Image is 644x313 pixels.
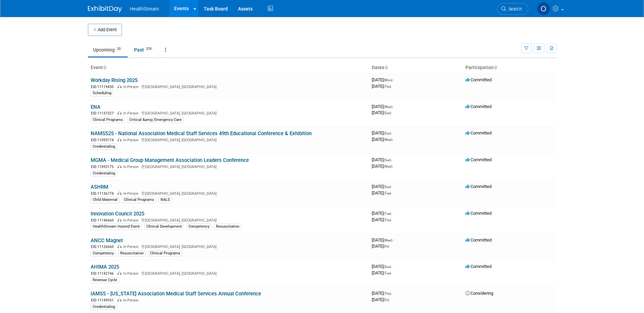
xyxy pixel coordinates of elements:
[372,217,391,222] span: [DATE]
[91,165,116,169] span: EID: 11093175
[88,43,128,56] a: Upcoming23
[372,110,391,115] span: [DATE]
[91,130,312,137] a: NAMSS25 - National Association Medical Staff Services 49th Educational Conference & Exhibition
[372,237,394,243] span: [DATE]
[91,170,117,176] div: Credentialing
[214,224,241,230] div: Resuscitation
[384,265,391,269] span: (Sun)
[117,85,122,88] img: In-Person Event
[384,238,392,242] span: (Wed)
[384,218,391,222] span: (Thu)
[117,298,122,301] img: In-Person Event
[372,270,391,275] span: [DATE]
[144,224,184,230] div: Clinical Development
[372,190,391,195] span: [DATE]
[384,271,391,275] span: (Tue)
[392,211,393,216] span: -
[465,157,492,162] span: Committed
[384,138,392,142] span: (Wed)
[91,138,116,142] span: EID: 11093174
[148,250,182,256] div: Clinical Programs
[91,245,116,249] span: EID: 11126660
[130,6,159,12] span: HealthStream
[129,43,159,56] a: Past270
[372,297,389,302] span: [DATE]
[88,24,122,36] button: Add Event
[384,65,388,70] a: Sort by Start Date
[88,6,122,13] img: ExhibitDay
[384,158,391,162] span: (Sun)
[91,164,366,169] div: [GEOGRAPHIC_DATA], [GEOGRAPHIC_DATA]
[91,211,144,217] a: Innovation Council 2025
[384,185,391,189] span: (Sun)
[88,62,369,74] th: Event
[91,111,116,115] span: EID: 11137327
[91,77,137,83] a: Workday Rising 2025
[122,197,156,203] div: Clinical Programs
[91,84,366,89] div: [GEOGRAPHIC_DATA], [GEOGRAPHIC_DATA]
[393,77,394,82] span: -
[91,270,366,276] div: [GEOGRAPHIC_DATA], [GEOGRAPHIC_DATA]
[123,138,141,142] span: In-Person
[372,264,393,269] span: [DATE]
[465,104,492,109] span: Committed
[115,46,123,51] span: 23
[393,237,394,243] span: -
[91,157,249,163] a: MGMA - Medical Group Management Association Leaders Conference
[91,192,116,195] span: EID: 11136774
[123,245,141,249] span: In-Person
[465,291,493,296] span: Considering
[91,298,116,302] span: EID: 11149931
[91,237,123,244] a: ANCC Magnet
[465,184,492,189] span: Committed
[91,304,117,310] div: Credentialing
[123,111,141,116] span: In-Person
[465,264,492,269] span: Committed
[384,78,392,82] span: (Mon)
[392,184,393,189] span: -
[384,191,391,195] span: (Tue)
[384,212,391,215] span: (Tue)
[123,271,141,276] span: In-Person
[392,157,393,162] span: -
[144,46,153,51] span: 270
[91,197,119,203] div: Child Maternal
[117,111,122,114] img: In-Person Event
[123,191,141,196] span: In-Person
[117,245,122,248] img: In-Person Event
[494,65,497,70] a: Sort by Participation Type
[465,130,492,135] span: Committed
[91,110,366,116] div: [GEOGRAPHIC_DATA], [GEOGRAPHIC_DATA]
[91,217,366,223] div: [GEOGRAPHIC_DATA], [GEOGRAPHIC_DATA]
[91,218,116,222] span: EID: 11146660
[537,2,550,15] img: Olivia Christopher
[159,197,172,203] div: NALS
[91,90,113,96] div: Scheduling
[372,84,391,89] span: [DATE]
[91,137,366,143] div: [GEOGRAPHIC_DATA], [GEOGRAPHIC_DATA]
[384,131,391,135] span: (Sun)
[506,6,522,12] span: Search
[117,165,122,168] img: In-Person Event
[372,291,393,296] span: [DATE]
[91,104,100,110] a: ENA
[123,298,141,302] span: In-Person
[91,291,261,297] a: IAMSS - [US_STATE] Association Medical Staff Services Annual Conference
[91,117,125,123] div: Clinical Programs
[384,298,389,302] span: (Fri)
[117,191,122,195] img: In-Person Event
[123,218,141,223] span: In-Person
[117,138,122,141] img: In-Person Event
[463,62,556,74] th: Participation
[369,62,463,74] th: Dates
[372,244,389,249] span: [DATE]
[372,157,393,162] span: [DATE]
[384,105,392,109] span: (Wed)
[372,77,394,82] span: [DATE]
[103,65,106,70] a: Sort by Event Name
[392,291,393,296] span: -
[384,165,392,168] span: (Wed)
[91,264,119,270] a: AHIMA 2025
[91,250,116,256] div: Competency
[465,237,492,243] span: Committed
